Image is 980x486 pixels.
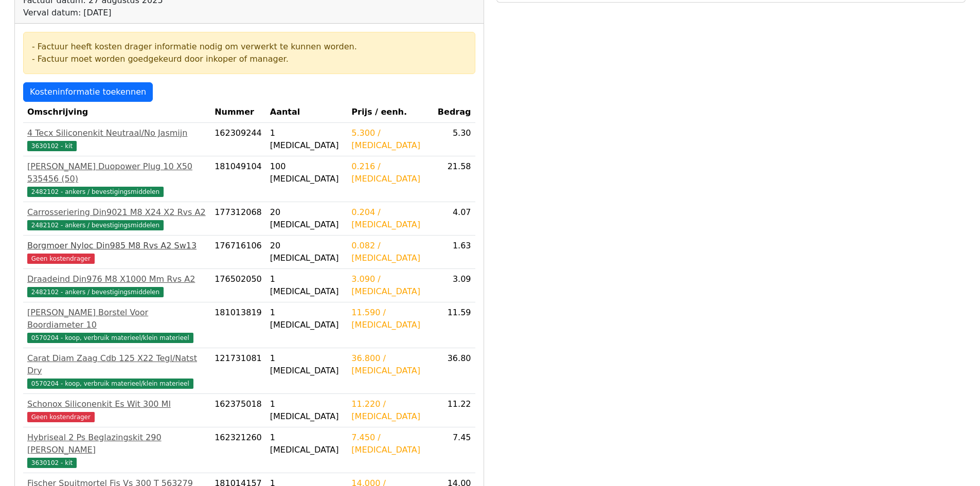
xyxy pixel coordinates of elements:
a: Kosteninformatie toekennen [23,82,153,102]
td: 162321260 [210,427,266,473]
a: Draadeind Din976 M8 X1000 Mm Rvs A22482102 - ankers / bevestigingsmiddelen [27,273,206,298]
div: 7.450 / [MEDICAL_DATA] [351,431,430,456]
div: 100 [MEDICAL_DATA] [270,160,344,185]
div: 1 [MEDICAL_DATA] [270,127,344,152]
div: Draadeind Din976 M8 X1000 Mm Rvs A2 [27,273,206,285]
a: Schonox Siliconenkit Es Wit 300 MlGeen kostendrager [27,398,206,423]
div: 0.216 / [MEDICAL_DATA] [351,160,430,185]
td: 4.07 [434,202,475,236]
span: 3630102 - kit [27,458,77,468]
td: 21.58 [434,156,475,202]
th: Omschrijving [23,102,210,123]
div: 20 [MEDICAL_DATA] [270,206,344,231]
td: 162309244 [210,123,266,156]
div: Borgmoer Nyloc Din985 M8 Rvs A2 Sw13 [27,240,206,252]
div: 36.800 / [MEDICAL_DATA] [351,352,430,377]
div: 0.204 / [MEDICAL_DATA] [351,206,430,231]
a: Borgmoer Nyloc Din985 M8 Rvs A2 Sw13Geen kostendrager [27,240,206,264]
th: Aantal [266,102,348,123]
td: 7.45 [434,427,475,473]
td: 5.30 [434,123,475,156]
span: 0570204 - koop, verbruik materieel/klein materieel [27,333,193,343]
div: 5.300 / [MEDICAL_DATA] [351,127,430,152]
a: 4 Tecx Siliconenkit Neutraal/No Jasmijn3630102 - kit [27,127,206,152]
th: Prijs / eenh. [347,102,434,123]
a: Carat Diam Zaag Cdb 125 X22 Tegl/Natst Dry0570204 - koop, verbruik materieel/klein materieel [27,352,206,389]
a: Hybriseal 2 Ps Beglazingskit 290 [PERSON_NAME]3630102 - kit [27,431,206,469]
td: 162375018 [210,394,266,427]
div: 11.590 / [MEDICAL_DATA] [351,307,430,331]
td: 176716106 [210,236,266,269]
td: 11.22 [434,394,475,427]
td: 176502050 [210,269,266,302]
td: 181013819 [210,302,266,348]
div: 11.220 / [MEDICAL_DATA] [351,398,430,423]
td: 177312068 [210,202,266,236]
div: [PERSON_NAME] Borstel Voor Boordiameter 10 [27,307,206,331]
a: Carrosseriering Din9021 M8 X24 X2 Rvs A22482102 - ankers / bevestigingsmiddelen [27,206,206,231]
a: [PERSON_NAME] Borstel Voor Boordiameter 100570204 - koop, verbruik materieel/klein materieel [27,307,206,344]
div: 1 [MEDICAL_DATA] [270,431,344,456]
div: 0.082 / [MEDICAL_DATA] [351,240,430,264]
div: 1 [MEDICAL_DATA] [270,398,344,423]
div: Carrosseriering Din9021 M8 X24 X2 Rvs A2 [27,206,206,219]
div: 20 [MEDICAL_DATA] [270,240,344,264]
span: 2482102 - ankers / bevestigingsmiddelen [27,287,164,297]
span: Geen kostendrager [27,412,95,422]
div: 4 Tecx Siliconenkit Neutraal/No Jasmijn [27,127,206,139]
span: 0570204 - koop, verbruik materieel/klein materieel [27,379,193,389]
div: Carat Diam Zaag Cdb 125 X22 Tegl/Natst Dry [27,352,206,377]
td: 3.09 [434,269,475,302]
span: 2482102 - ankers / bevestigingsmiddelen [27,187,164,197]
th: Nummer [210,102,266,123]
th: Bedrag [434,102,475,123]
div: 1 [MEDICAL_DATA] [270,307,344,331]
td: 11.59 [434,302,475,348]
div: - Factuur heeft kosten drager informatie nodig om verwerkt te kunnen worden. [32,41,467,53]
div: 1 [MEDICAL_DATA] [270,352,344,377]
a: [PERSON_NAME] Duopower Plug 10 X50 535456 (50)2482102 - ankers / bevestigingsmiddelen [27,160,206,197]
div: 3.090 / [MEDICAL_DATA] [351,273,430,298]
div: - Factuur moet worden goedgekeurd door inkoper of manager. [32,53,467,65]
div: 1 [MEDICAL_DATA] [270,273,344,298]
span: 2482102 - ankers / bevestigingsmiddelen [27,220,164,230]
div: [PERSON_NAME] Duopower Plug 10 X50 535456 (50) [27,160,206,185]
div: Schonox Siliconenkit Es Wit 300 Ml [27,398,206,410]
div: Hybriseal 2 Ps Beglazingskit 290 [PERSON_NAME] [27,431,206,456]
div: Verval datum: [DATE] [23,7,232,19]
span: 3630102 - kit [27,141,77,151]
td: 181049104 [210,156,266,202]
td: 36.80 [434,348,475,394]
span: Geen kostendrager [27,254,95,264]
td: 121731081 [210,348,266,394]
td: 1.63 [434,236,475,269]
